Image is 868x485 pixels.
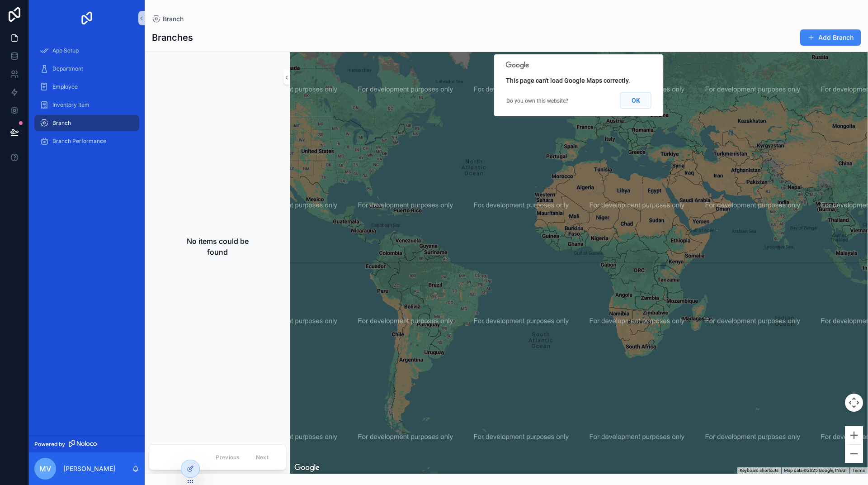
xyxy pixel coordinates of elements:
h2: No items could be found [178,236,257,257]
a: Branch [152,14,184,24]
span: Branch [52,119,71,127]
button: OK [620,92,651,109]
a: Powered by [29,436,145,452]
span: Branch [163,14,184,24]
button: Keyboard shortcuts [740,467,778,474]
span: App Setup [52,47,79,54]
span: This page can't load Google Maps correctly. [506,77,630,84]
a: Terms (opens in new tab) [852,468,865,473]
a: Branch Performance [34,133,139,149]
span: Map data ©2025 Google, INEGI [784,468,847,473]
span: Department [52,65,83,72]
a: Department [34,61,139,77]
span: Branch Performance [52,138,106,145]
a: Branch [34,115,139,131]
button: Add Branch [800,29,861,46]
a: Inventory Item [34,97,139,113]
span: MV [39,463,51,474]
a: Open this area in Google Maps (opens a new window) [292,462,322,474]
img: Google [292,462,322,474]
h1: Branches [152,31,193,44]
span: Employee [52,83,78,90]
span: Inventory Item [52,101,90,109]
button: Map camera controls [845,394,863,412]
a: Employee [34,79,139,95]
button: Zoom in [845,426,863,444]
a: App Setup [34,43,139,59]
a: Do you own this website? [506,98,568,104]
div: scrollable content [29,36,145,161]
span: Powered by [34,441,65,448]
button: Zoom out [845,445,863,463]
img: App logo [80,11,94,25]
p: [PERSON_NAME] [63,464,115,473]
